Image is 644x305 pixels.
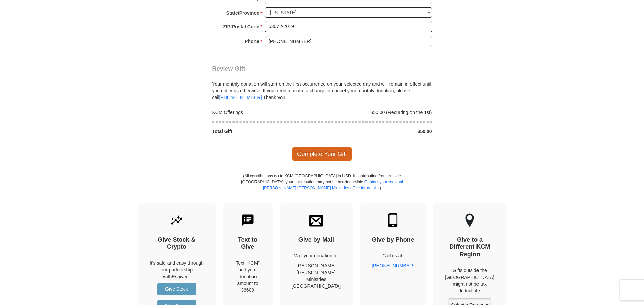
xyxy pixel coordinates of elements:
[223,22,259,31] strong: ZIP/Postal Code
[208,128,322,135] div: Total Gift
[212,72,432,101] div: Your monthly donation will start on the first occurrence on your selected day and will remain in ...
[292,147,352,161] span: Complete Your Gift
[235,260,261,293] div: Text "KCM" and your donation amount to 36609
[212,65,245,72] span: Review Gift
[322,128,436,135] div: $50.00
[241,173,403,203] p: (All contributions go to KCM [GEOGRAPHIC_DATA] in USD. If contributing from outside [GEOGRAPHIC_D...
[292,262,341,289] p: [PERSON_NAME] [PERSON_NAME] Ministries [GEOGRAPHIC_DATA]
[219,95,263,100] a: [PHONE_NUMBER].
[372,263,414,268] a: [PHONE_NUMBER]
[150,260,204,280] p: It's safe and easy through our partnership with
[386,213,400,227] img: mobile.svg
[292,252,341,259] p: Mail your donation to:
[172,274,190,279] i: Engiven.
[157,283,196,295] a: Give Stock
[309,213,323,227] img: envelope.svg
[241,213,255,227] img: text-to-give.svg
[465,213,474,227] img: other-region
[245,37,259,46] strong: Phone
[170,213,184,227] img: give-by-stock.svg
[263,180,403,190] a: Contact your regional [PERSON_NAME] [PERSON_NAME] Ministries office for details.
[372,252,414,259] p: Call us at:
[150,236,204,251] h4: Give Stock & Crypto
[292,236,341,244] h4: Give by Mail
[208,109,322,116] div: KCM Offerings
[445,267,494,294] p: Gifts outside the [GEOGRAPHIC_DATA] might not be tax deductible.
[370,110,432,115] span: $50.00 (Recurring on the 1st)
[372,236,414,244] h4: Give by Phone
[235,236,261,251] h4: Text to Give
[226,8,259,18] strong: State/Province
[445,236,494,258] h4: Give to a Different KCM Region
